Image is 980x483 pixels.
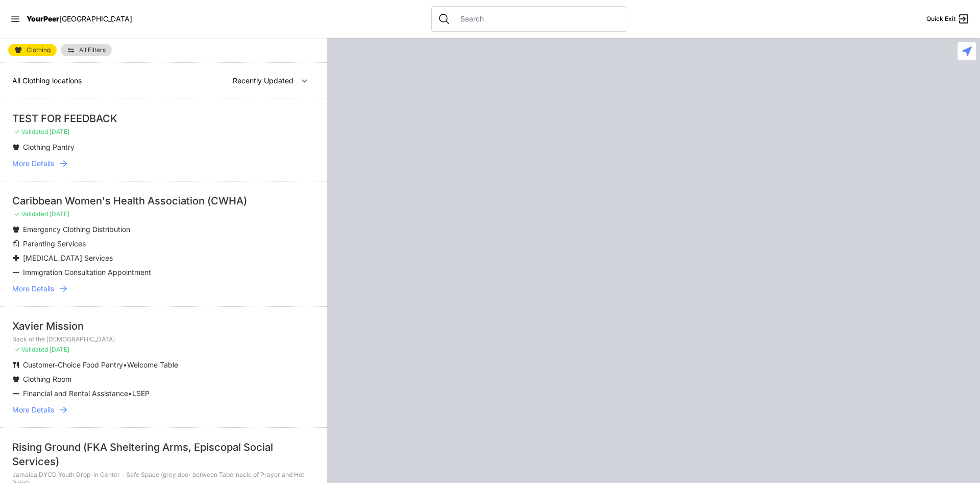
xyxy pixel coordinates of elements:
[27,16,132,22] a: YourPeer[GEOGRAPHIC_DATA]
[23,375,71,383] span: Clothing Room
[12,111,314,126] div: TEST FOR FEEDBACK
[12,194,314,208] div: Caribbean Women's Health Association (CWHA)
[50,128,69,135] span: [DATE]
[128,389,132,398] span: •
[23,143,75,151] span: Clothing Pantry
[23,239,86,248] span: Parenting Services
[14,210,48,218] span: ✓ Validated
[12,76,82,85] span: All Clothing locations
[23,268,151,277] span: Immigration Consultation Appointment
[12,158,314,169] a: More Details
[926,13,970,25] a: Quick Exit
[8,44,57,56] a: Clothing
[61,44,112,56] a: All Filters
[27,47,51,53] span: Clothing
[27,14,59,23] span: YourPeer
[50,210,69,218] span: [DATE]
[454,14,621,24] input: Search
[23,225,130,234] span: Emergency Clothing Distribution
[12,335,314,343] p: Back of the [DEMOGRAPHIC_DATA]
[14,346,48,353] span: ✓ Validated
[926,15,955,23] span: Quick Exit
[79,47,106,53] span: All Filters
[12,284,314,294] a: More Details
[12,440,314,469] div: Rising Ground (FKA Sheltering Arms, Episcopal Social Services)
[23,360,123,369] span: Customer-Choice Food Pantry
[12,158,54,169] span: More Details
[50,346,69,353] span: [DATE]
[14,128,48,135] span: ✓ Validated
[12,405,314,415] a: More Details
[12,405,54,415] span: More Details
[12,319,314,333] div: Xavier Mission
[12,284,54,294] span: More Details
[127,360,178,369] span: Welcome Table
[132,389,150,398] span: LSEP
[59,14,132,23] span: [GEOGRAPHIC_DATA]
[23,254,113,262] span: [MEDICAL_DATA] Services
[23,389,128,398] span: Financial and Rental Assistance
[123,360,127,369] span: •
